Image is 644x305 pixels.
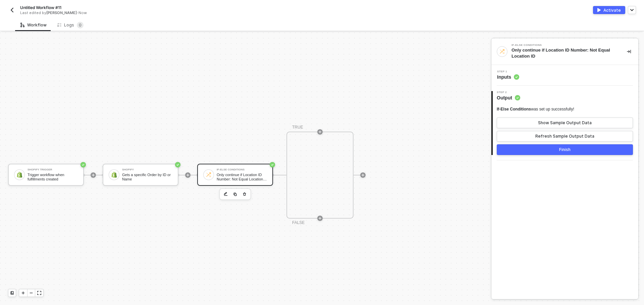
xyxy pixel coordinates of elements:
span: Output [497,94,520,101]
div: Step 1Inputs [491,70,638,80]
span: icon-play [361,173,365,177]
img: icon [111,172,117,178]
span: icon-play [186,173,190,177]
span: icon-success-page [175,162,180,167]
span: icon-play [318,216,322,220]
button: edit-cred [222,190,230,198]
div: Refresh Sample Output Data [535,134,594,139]
span: icon-expand [37,291,41,295]
img: integration-icon [499,49,505,55]
div: Show Sample Output Data [538,120,592,126]
div: Only continue if Location ID Number: Not Equal Location ID [512,47,616,59]
div: was set up successfully! [497,106,574,112]
img: copy-block [233,192,237,196]
div: Trigger workflow when fulfillments created [28,173,78,181]
button: Finish [497,144,633,155]
button: copy-block [231,190,239,198]
img: icon [16,172,22,178]
img: activate [597,8,601,12]
div: FALSE [292,220,305,226]
div: Only continue if Location ID Number: Not Equal Location ID [217,173,267,181]
div: Step 2Output If-Else Conditionswas set up successfully!Show Sample Output DataRefresh Sample Outp... [491,91,638,155]
div: Logs [57,22,84,28]
img: edit-cred [224,192,228,197]
div: TRUE [292,124,303,131]
span: If-Else Conditions [497,107,531,111]
span: Inputs [497,74,519,80]
span: Untitled Workflow #11 [20,5,61,10]
span: icon-play [91,173,95,177]
sup: 0 [77,22,84,28]
div: Last edited by - Now [20,10,307,15]
span: icon-success-page [270,162,275,167]
button: Show Sample Output Data [497,118,633,128]
div: Shopify [122,168,172,171]
div: Workflow [20,22,47,28]
div: If-Else Conditions [217,168,267,171]
span: icon-play [318,130,322,134]
span: [PERSON_NAME] [46,10,77,15]
button: Refresh Sample Output Data [497,131,633,142]
span: icon-success-page [80,162,86,167]
img: back [9,7,15,13]
button: activateActivate [593,6,625,14]
span: icon-play [21,291,25,295]
span: icon-minus [29,291,33,295]
div: Shopify Trigger [28,168,78,171]
div: Gets a specific Order by ID or Name [122,173,172,181]
span: icon-collapse-right [627,50,631,54]
span: Step 1 [497,70,519,73]
span: Step 2 [497,91,520,94]
div: Activate [603,7,621,13]
button: back [8,6,16,14]
div: Finish [559,147,571,152]
img: icon [206,172,212,178]
div: If-Else Conditions [512,44,612,47]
